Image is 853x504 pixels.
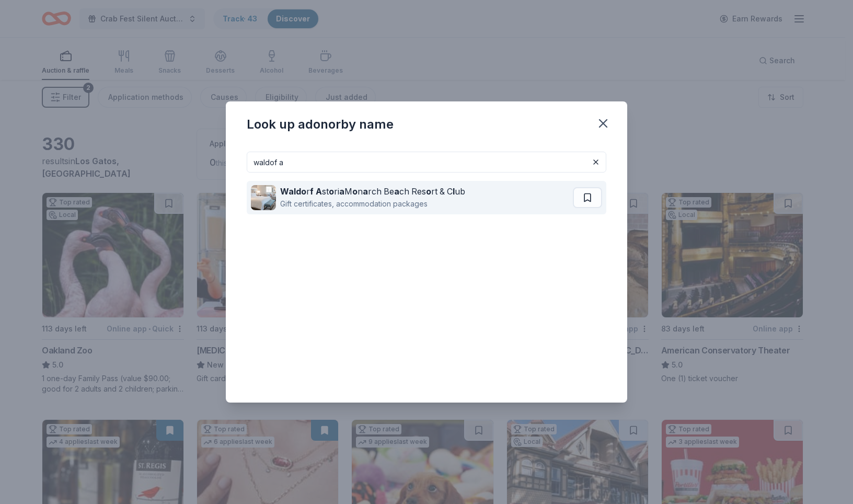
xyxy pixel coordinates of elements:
[394,186,399,197] strong: a
[426,186,431,197] strong: o
[247,116,394,133] div: Look up a donor by name
[352,186,358,197] strong: o
[453,186,455,197] strong: l
[280,198,465,210] div: Gift certificates, accommodation packages
[247,152,606,173] input: Search
[329,186,334,197] strong: o
[363,186,368,197] strong: a
[280,185,465,198] div: r st ri M n rch Be ch Res rt & C ub
[280,186,306,197] strong: Waldo
[251,185,276,210] img: Image for Waldorf Astoria Monarch Beach Resort & Club
[339,186,344,197] strong: a
[310,186,322,197] strong: f A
